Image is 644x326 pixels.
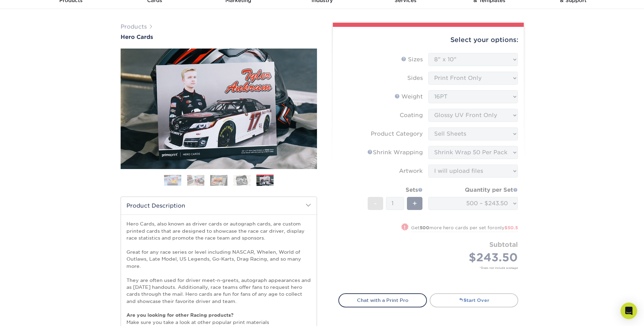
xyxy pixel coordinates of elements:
[126,312,234,318] strong: Are you looking for other Racing products?
[2,305,59,324] iframe: Google Customer Reviews
[121,41,317,177] img: Hero Cards 05
[338,27,518,53] div: Select your options:
[187,175,204,186] img: Hero Cards 02
[164,175,181,186] img: Hero Cards 01
[121,23,147,30] a: Products
[430,293,518,307] a: Start Over
[256,175,274,187] img: Hero Cards 05
[121,197,317,214] h2: Product Description
[338,293,427,307] a: Chat with a Print Pro
[210,175,227,186] img: Hero Cards 03
[233,175,251,186] img: Hero Cards 04
[621,303,637,319] div: Open Intercom Messenger
[121,34,317,40] a: Hero Cards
